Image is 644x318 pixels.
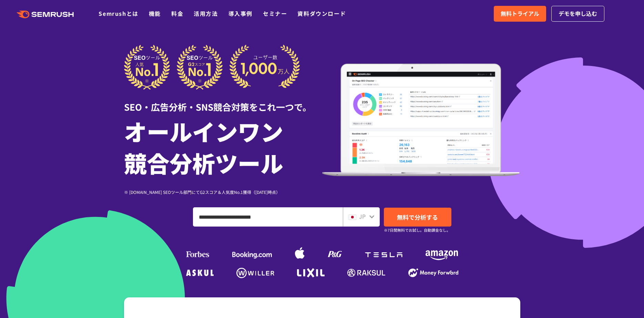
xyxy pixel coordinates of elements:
[193,208,343,226] input: ドメイン、キーワードまたはURLを入力してください
[228,9,253,18] a: 導入事例
[384,227,450,233] small: ※7日間無料でお試し。自動課金なし。
[359,212,366,220] span: JP
[124,189,322,195] div: ※ [DOMAIN_NAME] SEOツール部門にてG2スコア＆人気度No.1獲得（[DATE]時点）
[263,9,287,18] a: セミナー
[384,208,451,227] a: 無料で分析する
[559,9,597,18] span: デモを申し込む
[297,9,346,18] a: 資料ダウンロード
[501,9,539,18] span: 無料トライアル
[149,9,161,18] a: 機能
[551,6,604,22] a: デモを申し込む
[124,115,322,178] h1: オールインワン 競合分析ツール
[99,9,138,18] a: Semrushとは
[494,6,546,22] a: 無料トライアル
[171,9,183,18] a: 料金
[194,9,218,18] a: 活用方法
[124,90,322,113] div: SEO・広告分析・SNS競合対策をこれ一つで。
[397,213,438,221] span: 無料で分析する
